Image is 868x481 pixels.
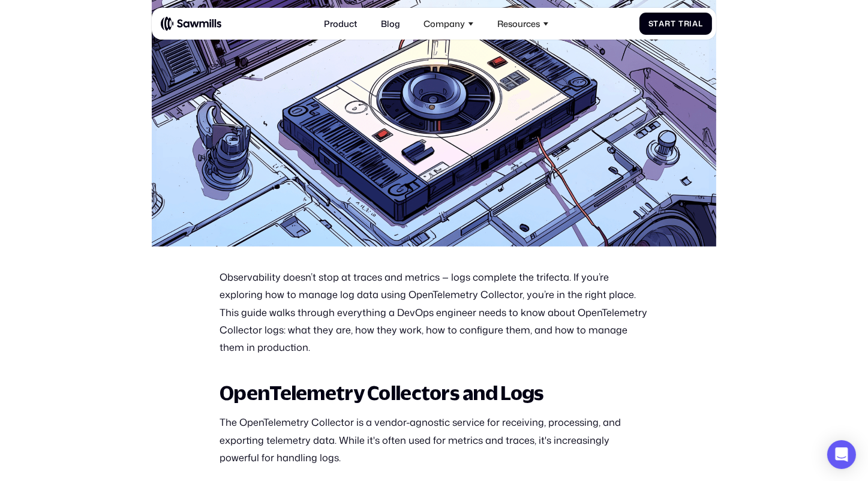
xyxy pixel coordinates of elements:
[671,19,676,28] span: t
[418,12,480,35] div: Company
[639,13,711,35] a: StartTrial
[220,268,648,356] p: Observability doesn’t stop at traces and metrics — logs complete the trifecta. If you’re explorin...
[424,19,465,29] div: Company
[692,19,698,28] span: a
[659,19,665,28] span: a
[690,19,693,28] span: i
[684,19,690,28] span: r
[827,440,856,469] div: Open Intercom Messenger
[317,12,364,35] a: Product
[491,12,555,35] div: Resources
[698,19,703,28] span: l
[220,381,543,404] strong: OpenTelemetry Collectors and Logs
[648,19,654,28] span: S
[497,19,540,29] div: Resources
[678,19,684,28] span: T
[654,19,659,28] span: t
[220,413,648,466] p: The OpenTelemetry Collector is a vendor-agnostic service for receiving, processing, and exporting...
[665,19,671,28] span: r
[374,12,407,35] a: Blog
